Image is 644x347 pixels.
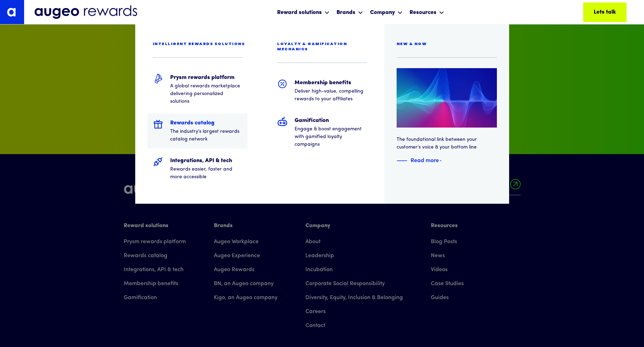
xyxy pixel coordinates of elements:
div: Resources [410,8,436,17]
div: New & now [397,42,427,47]
h5: Integrations, API & tech [170,157,243,165]
p: Rewards easier, faster and more accessible [170,166,243,181]
div: Company [368,3,404,21]
a: The foundational link between your customer’s voice & your bottom lineBlue decorative lineRead mo... [397,68,497,165]
div: Reward solutions [275,3,331,21]
div: Loyalty & gamification mechanics [277,42,372,52]
div: Resources [408,3,446,21]
img: Blue decorative line [397,157,407,165]
div: Reward solutions [277,8,322,17]
a: Lets talk [583,2,627,22]
div: Read more [411,156,439,164]
p: The industry's largest rewards catalog network [170,128,243,143]
a: GamificationEngage & boost engagement with gamified loyalty campaigns [272,111,372,154]
div: Intelligent rewards solutions [153,42,245,47]
p: Deliver high-value, compelling rewards to your affiliates [295,88,367,103]
a: Prysm rewards platformA global rewards marketplace delivering personalized solutions [147,68,248,111]
img: Blue text arrow [440,157,450,165]
h5: Membership benefits [295,79,367,87]
h5: Gamification [295,116,367,125]
p: Engage & boost engagement with gamified loyalty campaigns [295,125,367,149]
a: Membership benefitsDeliver high-value, compelling rewards to your affiliates [272,73,372,108]
p: The foundational link between your customer’s voice & your bottom line [397,136,497,151]
div: Brands [337,8,355,17]
a: Integrations, API & techRewards easier, faster and more accessible [147,151,248,186]
h5: Rewards catalog [170,119,243,127]
a: Rewards catalogThe industry's largest rewards catalog network [147,114,248,149]
nav: Reward solutions [275,21,331,21]
div: Brands [335,3,365,21]
div: Company [370,8,395,17]
p: A global rewards marketplace delivering personalized solutions [170,82,243,106]
h5: Prysm rewards platform [170,73,243,82]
